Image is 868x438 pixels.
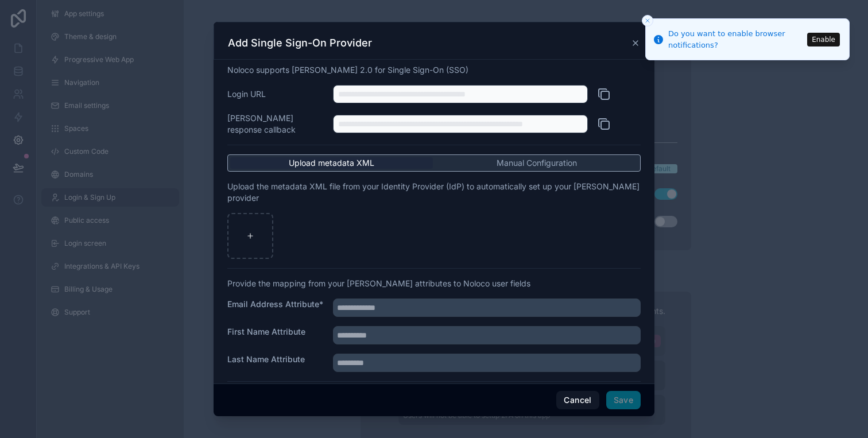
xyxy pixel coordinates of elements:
span: Upload metadata XML [289,157,374,169]
p: Upload the metadata XML file from your Identity Provider (IdP) to automatically set up your [PERS... [227,181,641,204]
p: [PERSON_NAME] response callback [227,113,324,135]
button: Cancel [556,391,599,409]
div: Do you want to enable browser notifications? [668,28,804,51]
p: Provide the mapping from your [PERSON_NAME] attributes to Noloco user fields [227,278,641,289]
h3: Add Single Sign-On Provider [228,36,372,50]
label: Email Address Attribute* [227,299,324,315]
span: Manual Configuration [497,157,577,169]
button: Enable [807,33,840,46]
p: Noloco supports [PERSON_NAME] 2.0 for Single Sign-On (SSO) [227,64,641,76]
label: Last Name Attribute [227,354,324,370]
button: Close toast [642,15,653,26]
p: Login URL [227,85,324,103]
label: First Name Attribute [227,326,324,342]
